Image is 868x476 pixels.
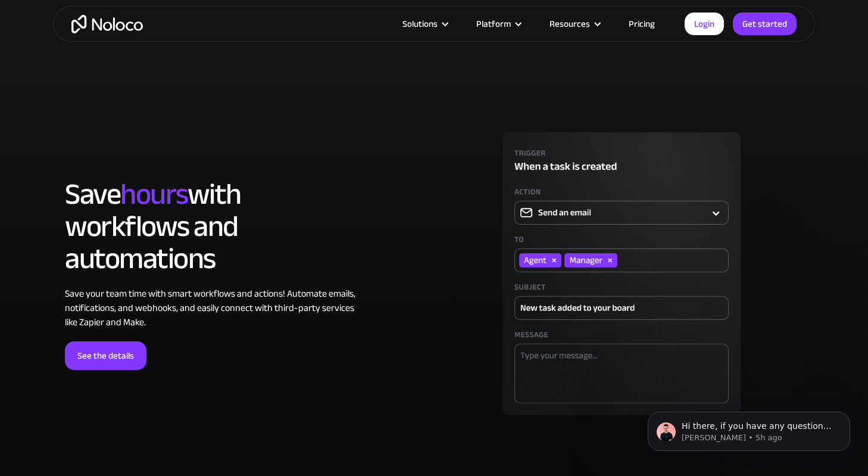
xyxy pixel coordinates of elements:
a: home [71,15,143,33]
h2: Save with workflows and automations [65,178,366,275]
div: Solutions [388,16,461,32]
span: hours [120,166,188,222]
div: Platform [461,16,535,32]
a: Login [685,13,724,35]
a: Get started [733,13,797,35]
div: Save your team time with smart workflows and actions! Automate emails, notifications, and webhook... [65,287,366,329]
div: Resources [549,16,590,32]
div: Solutions [402,16,438,32]
a: Pricing [614,16,670,32]
div: Resources [535,16,614,32]
div: Platform [476,16,511,32]
a: See the details [65,341,146,370]
iframe: Intercom notifications message [630,387,868,470]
